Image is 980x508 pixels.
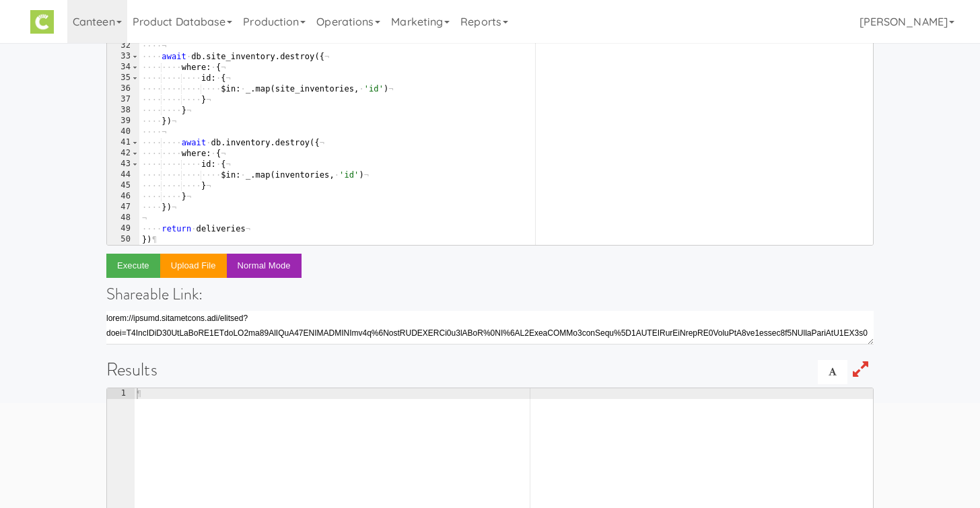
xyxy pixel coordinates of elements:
h4: Shareable Link: [106,285,874,303]
div: 41 [107,137,139,148]
button: Normal Mode [227,254,302,278]
div: 46 [107,191,139,202]
button: Upload file [160,254,227,278]
div: 48 [107,213,139,223]
div: 39 [107,116,139,126]
div: 38 [107,105,139,116]
div: 45 [107,180,139,191]
div: 49 [107,223,139,234]
div: 44 [107,170,139,180]
textarea: lorem://ipsumd.sitametcons.adi/elitsed?doei=T4IncIDiD30UtLaBoRE1ETdoLO2ma89AlIQuA47ENIMADMINImv4q... [106,311,874,344]
h1: Results [106,360,874,379]
div: 43 [107,159,139,170]
div: 36 [107,83,139,94]
div: 34 [107,62,139,73]
div: 42 [107,148,139,159]
div: 33 [107,51,139,62]
div: 37 [107,94,139,105]
div: 40 [107,126,139,137]
div: 35 [107,73,139,83]
button: Execute [106,254,160,278]
div: 32 [107,40,139,51]
img: Micromart [30,10,54,34]
div: 50 [107,234,139,245]
div: 47 [107,202,139,213]
div: 1 [107,388,135,399]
